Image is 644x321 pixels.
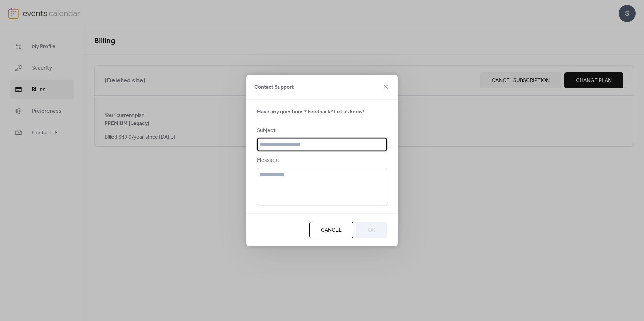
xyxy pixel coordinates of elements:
span: Contact Support [254,83,294,92]
div: Subject [257,127,386,135]
div: Message [257,156,386,165]
span: Cancel [321,226,342,235]
span: Have any questions? Feedback? Let us know! [257,108,364,116]
button: Cancel [309,222,353,238]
